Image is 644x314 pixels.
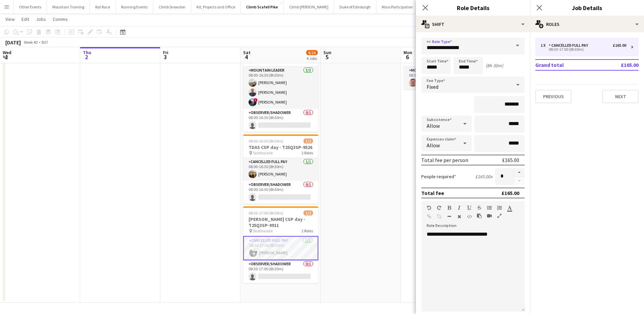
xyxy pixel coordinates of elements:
div: BST [42,40,48,45]
span: Jobs [36,16,46,22]
button: HTML Code [467,214,472,219]
span: Week 40 [22,40,39,45]
div: £165.00 [502,157,519,163]
app-job-card: 08:00-16:30 (8h30m)1/2TDAS CSP day - T25Q3SP-9526 Seathwaite2 RolesCancelled full pay1/108:00-16:... [243,134,318,204]
a: Edit [19,15,32,24]
button: Rat Race [90,0,116,13]
app-card-role: Observer/Shadower0/108:00-16:30 (8h30m) [243,109,318,132]
button: Italic [457,205,462,210]
span: Comms [53,16,68,22]
div: [DATE] [5,39,21,46]
app-card-role: Mountain Leader1/108:00-16:30 (8h30m)[PERSON_NAME] [404,67,479,89]
a: Comms [50,15,70,24]
span: 1/2 [304,210,313,215]
div: Shift [416,16,530,32]
button: Climb [PERSON_NAME] [284,0,334,13]
span: Fri [163,49,168,55]
span: 1/2 [304,139,313,144]
button: Climb Scafell Pike [241,0,284,13]
button: Paste as plain text [477,213,482,219]
button: Mountain Training [47,0,90,13]
span: 1 [2,53,11,61]
div: £165.00 x [475,173,492,180]
span: Seathwaite [253,228,273,233]
span: 08:00-16:30 (8h30m) [249,139,283,144]
button: Mass Participation [376,0,419,13]
button: Duke of Edinburgh [334,0,376,13]
button: Underline [467,205,472,210]
app-card-role: Observer/Shadower0/108:00-16:30 (8h30m) [243,181,318,204]
button: Increase [514,168,525,177]
span: 3 [162,53,168,61]
app-card-role: Cancelled full pay1/108:30-17:00 (8h30m)[PERSON_NAME] [243,236,318,260]
button: Text Color [507,205,512,210]
span: View [5,16,15,22]
label: People required [421,173,456,180]
div: 4 Jobs [307,56,317,61]
button: Bold [447,205,451,210]
span: Fixed [427,83,438,90]
h3: Job Details [530,3,644,12]
a: Jobs [33,15,49,24]
app-job-card: 08:00-16:30 (8h30m)3/4[PERSON_NAME] Ltd CSP day - S25Q3SP-9907 Seathwaite2 RolesMountain Leader3/... [243,37,318,132]
button: Insert video [487,213,492,219]
app-card-role: Mountain Leader3/308:00-16:30 (8h30m)[PERSON_NAME][PERSON_NAME]![PERSON_NAME] [243,67,318,109]
span: Thu [83,49,91,55]
span: 08:30-17:00 (8h30m) [249,210,283,215]
button: Fullscreen [497,213,502,219]
app-card-role: Observer/Shadower0/108:30-17:00 (8h30m) [243,260,318,283]
span: Edit [21,16,29,22]
h3: Role Details [416,3,530,12]
span: 2 Roles [302,228,313,233]
app-job-card: 08:30-17:00 (8h30m)1/2[PERSON_NAME] CSP day - T25Q3SP-9911 Seathwaite2 RolesCancelled full pay1/1... [243,206,318,283]
button: Unordered List [487,205,492,210]
button: Redo [437,205,441,210]
div: £165.00 [613,43,626,48]
button: Ordered List [497,205,502,210]
span: 2 [82,53,91,61]
span: 4 [242,53,251,61]
button: Previous [535,90,572,103]
span: Sun [323,49,331,55]
span: Sat [243,49,251,55]
div: Roles [530,16,644,32]
button: Next [602,90,639,103]
div: Total fee per person [421,157,468,163]
span: 5 [322,53,331,61]
div: (8h 30m) [486,63,503,69]
button: Undo [427,205,431,210]
button: Clear Formatting [457,214,462,219]
div: 08:30-17:00 (8h30m) [541,48,626,51]
div: Total fee [421,190,444,196]
a: View [3,15,17,24]
td: Grand total [535,60,599,70]
span: 6 [402,53,412,61]
h3: TDAS CSP day - T25Q3SP-9526 [243,144,318,150]
app-card-role: Cancelled full pay1/108:00-16:30 (8h30m)[PERSON_NAME] [243,158,318,181]
button: Other Events [14,0,47,13]
button: Strikethrough [477,205,482,210]
span: Allow [427,122,440,129]
div: Cancelled full pay [549,43,591,48]
span: ! [254,98,258,102]
button: Climb Snowdon [153,0,191,13]
span: Allow [427,142,440,149]
button: Running Events [116,0,153,13]
div: 1 x [541,43,549,48]
span: 6/10 [306,50,318,55]
span: Seathwaite [253,150,273,155]
h3: [PERSON_NAME] CSP day - T25Q3SP-9911 [243,216,318,228]
span: 2 Roles [302,150,313,155]
div: £165.00 [501,190,519,196]
button: Kit, Projects and Office [191,0,241,13]
button: Horizontal Line [447,214,451,219]
td: £165.00 [599,60,639,70]
span: Wed [3,49,11,55]
span: Mon [404,49,412,55]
